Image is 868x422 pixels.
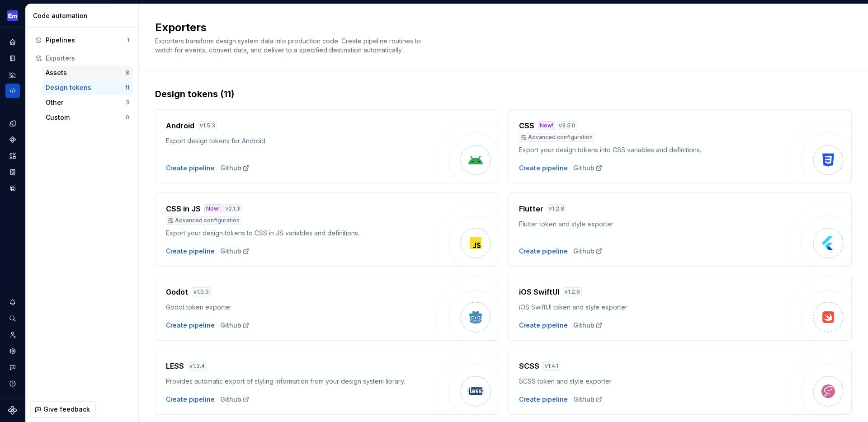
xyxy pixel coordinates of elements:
[166,164,215,173] button: Create pipeline
[557,121,577,130] div: v 3.5.0
[46,36,127,45] div: Pipelines
[192,287,211,296] div: v 1.0.3
[155,88,852,100] div: Design tokens (11)
[166,303,436,312] div: Godot token exporter
[126,99,129,106] div: 3
[166,120,194,131] h4: Android
[519,286,559,297] h4: iOS SwiftUI
[538,121,555,130] div: New!
[46,68,126,77] div: Assets
[519,395,568,404] button: Create pipeline
[5,295,20,309] div: Notifications
[42,110,133,125] button: Custom0
[5,311,20,326] button: Search ⌘K
[198,121,217,130] div: v 1.5.3
[5,344,20,358] a: Settings
[573,321,603,330] div: Github
[5,132,20,147] div: Components
[155,20,841,35] h2: Exporters
[166,203,201,214] h4: CSS in JS
[547,204,566,213] div: v 1.2.8
[31,33,133,47] button: Pipelines1
[33,11,135,20] div: Code automation
[563,287,582,296] div: v 1.2.6
[573,247,603,256] a: Github
[519,247,568,256] div: Create pipeline
[166,136,436,145] div: Export design tokens for Android
[166,286,188,297] h4: Godot
[5,84,20,98] a: Code automation
[166,321,215,330] button: Create pipeline
[42,66,133,80] button: Assets8
[30,401,96,417] button: Give feedback
[166,216,241,225] div: Advanced configuration
[5,35,20,49] a: Home
[46,83,125,92] div: Design tokens
[220,164,250,173] a: Github
[5,328,20,342] a: Invite team
[519,203,543,214] h4: Flutter
[5,51,20,66] a: Documentation
[5,67,20,82] a: Analytics
[519,303,789,312] div: iOS SwiftUI token and style exporter
[204,204,222,213] div: New!
[46,54,129,63] div: Exporters
[5,116,20,131] a: Design tokens
[166,395,215,404] button: Create pipeline
[519,377,789,386] div: SCSS token and style exporter
[519,133,594,142] div: Advanced configuration
[519,361,539,371] h4: SCSS
[220,247,250,256] a: Github
[188,361,207,370] div: v 1.3.4
[42,95,133,110] a: Other3
[166,229,436,238] div: Export your design tokens to CSS in JS variables and definitions.
[126,69,129,76] div: 8
[5,181,20,196] div: Data sources
[42,80,133,95] button: Design tokens11
[166,377,436,386] div: Provides automatic export of styling information from your design system library.
[573,164,603,173] a: Github
[46,98,126,107] div: Other
[5,360,20,375] button: Contact support
[7,10,18,21] img: e72e9e65-9f43-4cb3-89a7-ea83765f03bf.png
[46,113,126,122] div: Custom
[126,114,129,121] div: 0
[166,247,215,256] button: Create pipeline
[43,405,90,414] span: Give feedback
[543,361,560,370] div: v 1.4.1
[573,395,603,404] a: Github
[519,145,789,155] div: Export your design tokens into CSS variables and definitions.
[519,120,534,131] h4: CSS
[519,164,568,173] button: Create pipeline
[519,321,568,330] button: Create pipeline
[8,406,17,415] svg: Supernova Logo
[220,321,250,330] a: Github
[220,395,250,404] a: Github
[5,165,20,179] a: Storybook stories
